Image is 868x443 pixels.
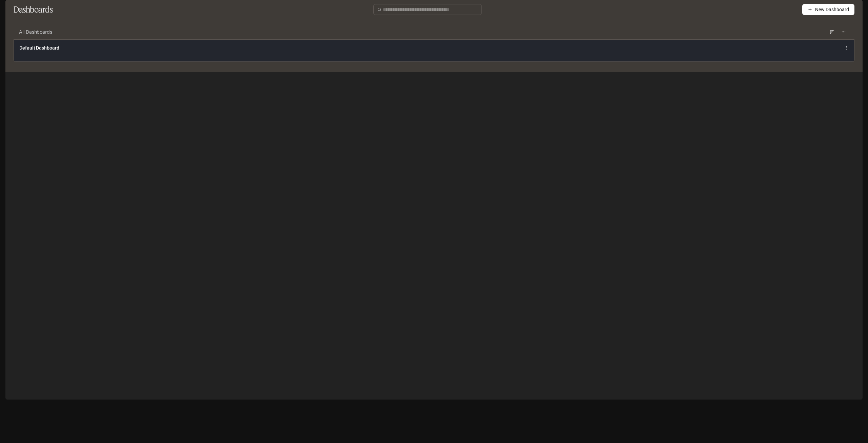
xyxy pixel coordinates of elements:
[5,3,17,16] button: open drawer
[14,3,53,16] h1: Dashboards
[19,44,59,51] a: Default Dashboard
[815,6,849,13] span: New Dashboard
[19,29,52,35] span: All Dashboards
[802,4,854,15] button: New Dashboard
